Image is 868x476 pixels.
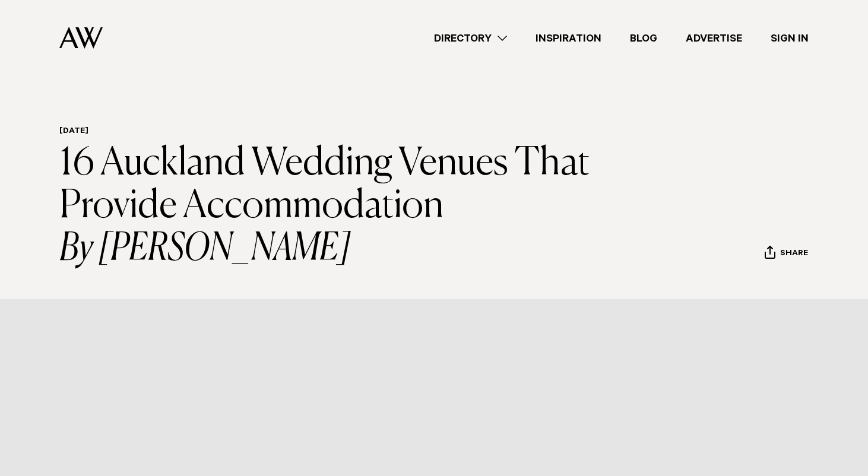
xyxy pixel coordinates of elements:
i: By [PERSON_NAME] [59,228,609,271]
img: Auckland Weddings Logo [59,27,103,49]
h6: [DATE] [59,126,609,138]
a: Inspiration [521,30,616,46]
a: Sign In [756,30,823,46]
h1: 16 Auckland Wedding Venues That Provide Accommodation [59,142,609,271]
a: Blog [616,30,671,46]
span: Share [780,249,808,260]
a: Directory [420,30,521,46]
a: Advertise [671,30,756,46]
button: Share [764,245,809,263]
